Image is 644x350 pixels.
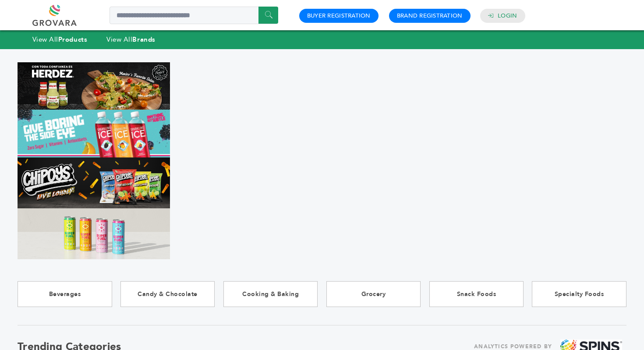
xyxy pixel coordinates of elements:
strong: Products [58,35,87,44]
a: Brand Registration [397,12,463,20]
a: Beverages [18,281,112,307]
a: Grocery [326,281,421,307]
a: View AllProducts [32,35,88,44]
a: Cooking & Baking [223,281,318,307]
a: Candy & Chocolate [120,281,215,307]
img: Marketplace Top Banner 1 [18,62,170,110]
a: Buyer Registration [307,12,371,20]
input: Search a product or brand... [110,7,278,24]
strong: Brands [132,35,155,44]
a: Login [498,12,517,20]
a: View AllBrands [106,35,156,44]
a: Snack Foods [429,281,524,307]
a: Specialty Foods [532,281,626,307]
img: Marketplace Top Banner 3 [18,157,170,208]
img: Marketplace Top Banner 2 [18,110,170,157]
img: Marketplace Top Banner 4 [18,208,170,259]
